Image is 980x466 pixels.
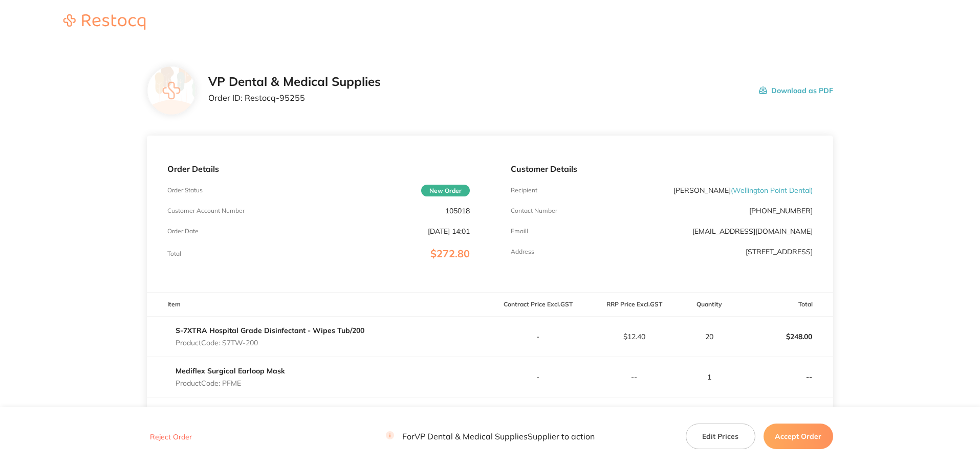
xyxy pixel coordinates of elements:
a: Mediflex Surgical Earloop Mask [176,366,285,375]
p: $12.40 [586,332,682,341]
span: ( Wellington Point Dental ) [731,186,813,195]
p: 105018 [445,207,470,215]
button: Download as PDF [759,75,833,106]
p: -- [586,373,682,381]
p: Product Code: S7TW-200 [176,339,364,347]
p: [DATE] 14:01 [428,227,470,235]
p: Recipient [511,187,537,194]
th: Total [737,293,833,317]
img: Restocq logo [53,14,156,30]
p: [PHONE_NUMBER] [749,207,813,215]
h2: VP Dental & Medical Supplies [208,75,381,89]
p: Address [511,248,534,255]
p: 20 [683,332,736,341]
p: Order ID: Restocq- 95255 [208,93,381,102]
p: Emaill [511,228,528,235]
a: [EMAIL_ADDRESS][DOMAIN_NAME] [692,227,813,236]
p: Product Code: PFME [176,379,285,387]
p: $248.00 [737,324,833,349]
th: RRP Price Excl. GST [586,293,682,317]
button: Edit Prices [686,424,755,449]
span: New Order [421,185,470,196]
p: For VP Dental & Medical Supplies Supplier to action [386,432,595,441]
button: Reject Order [147,432,195,441]
a: Restocq logo [53,14,156,31]
p: - [491,373,586,381]
p: 1 [683,373,736,381]
p: Total [167,250,181,257]
p: Customer Details [511,164,813,173]
button: Accept Order [764,424,833,449]
p: Order Date [167,228,199,235]
p: Order Status [167,187,203,194]
span: $272.80 [430,247,470,260]
p: Customer Account Number [167,207,245,214]
td: Message: 1 Carton of the ear loop masks please. [147,397,490,428]
p: Order Details [167,164,469,173]
p: Contact Number [511,207,557,214]
th: Contract Price Excl. GST [490,293,586,317]
a: S-7XTRA Hospital Grade Disinfectant - Wipes Tub/200 [176,326,364,335]
p: -- [737,365,833,389]
p: - [491,332,586,341]
th: Item [147,293,490,317]
th: Quantity [682,293,737,317]
p: [STREET_ADDRESS] [746,248,813,256]
p: [PERSON_NAME] [673,186,813,194]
